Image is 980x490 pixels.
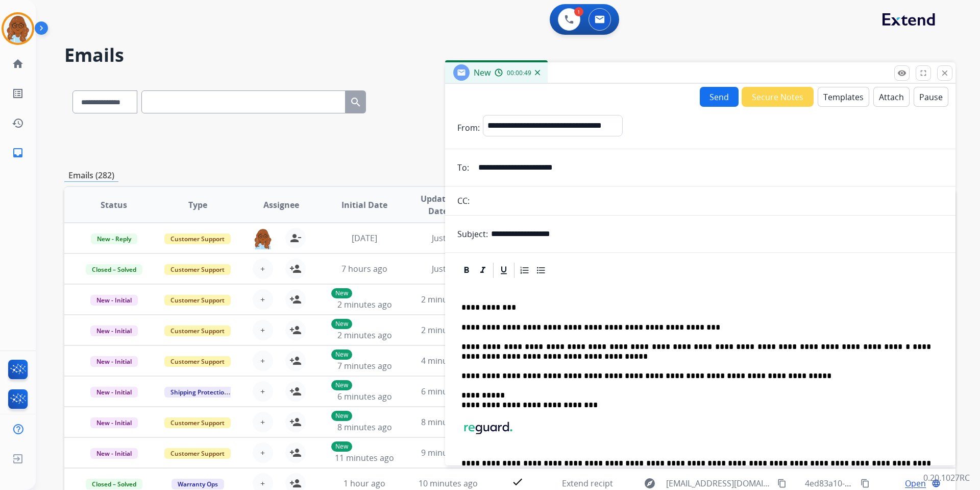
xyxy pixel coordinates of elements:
[64,169,118,182] p: Emails (282)
[101,199,127,211] span: Status
[415,193,461,217] span: Updated Date
[818,87,869,107] button: Templates
[289,232,302,244] mat-icon: person_remove
[12,147,24,159] mat-icon: inbox
[344,478,385,489] span: 1 hour ago
[289,416,302,428] mat-icon: person_add
[337,422,392,433] span: 8 minutes ago
[352,232,377,244] span: [DATE]
[337,330,392,341] span: 2 minutes ago
[12,87,24,100] mat-icon: list_alt
[700,87,739,107] button: Send
[90,417,138,428] span: New - Initial
[253,351,273,371] button: +
[533,263,549,278] div: Bullet List
[337,391,392,402] span: 6 minutes ago
[188,199,207,211] span: Type
[260,416,265,428] span: +
[331,319,352,329] p: New
[12,58,24,70] mat-icon: home
[331,441,352,452] p: New
[574,7,583,16] div: 1
[337,299,392,310] span: 2 minutes ago
[341,199,387,211] span: Initial Date
[644,477,656,489] mat-icon: explore
[432,232,464,244] span: Just now
[164,417,231,428] span: Customer Support
[331,288,352,298] p: New
[289,324,302,336] mat-icon: person_add
[90,325,138,336] span: New - Initial
[164,234,231,244] span: Customer Support
[923,472,970,484] p: 0.20.1027RC
[331,411,352,421] p: New
[260,385,265,398] span: +
[337,360,392,371] span: 7 minutes ago
[164,264,231,275] span: Customer Support
[777,479,787,488] mat-icon: content_copy
[12,117,24,129] mat-icon: history
[914,87,948,107] button: Pause
[253,381,273,402] button: +
[517,263,532,278] div: Ordered List
[164,295,231,306] span: Customer Support
[421,447,476,458] span: 9 minutes ago
[164,356,231,367] span: Customer Support
[897,68,906,78] mat-icon: remove_red_eye
[496,263,511,278] div: Underline
[475,263,491,278] div: Italic
[64,45,955,65] h2: Emails
[905,477,926,489] span: Open
[289,477,302,489] mat-icon: person_add
[421,294,476,305] span: 2 minutes ago
[805,478,964,489] span: 4ed83a10-4de8-4ea9-ab30-21594d24a09a
[421,355,476,366] span: 4 minutes ago
[421,324,476,336] span: 2 minutes ago
[260,477,265,489] span: +
[742,87,814,107] button: Secure Notes
[457,161,469,174] p: To:
[260,263,265,275] span: +
[253,289,273,310] button: +
[459,263,474,278] div: Bold
[511,476,524,488] mat-icon: check
[562,478,613,489] span: Extend recipt
[873,87,910,107] button: Attach
[260,447,265,459] span: +
[263,199,299,211] span: Assignee
[260,324,265,336] span: +
[289,263,302,275] mat-icon: person_add
[457,195,470,207] p: CC:
[331,349,352,360] p: New
[289,385,302,398] mat-icon: person_add
[335,452,394,463] span: 11 minutes ago
[289,293,302,306] mat-icon: person_add
[289,355,302,367] mat-icon: person_add
[421,416,476,428] span: 8 minutes ago
[90,295,138,306] span: New - Initial
[253,259,273,279] button: +
[253,320,273,340] button: +
[507,69,531,77] span: 00:00:49
[164,387,234,398] span: Shipping Protection
[419,478,478,489] span: 10 minutes ago
[421,386,476,397] span: 6 minutes ago
[91,234,137,244] span: New - Reply
[940,68,949,78] mat-icon: close
[253,228,273,249] img: agent-avatar
[350,96,362,108] mat-icon: search
[253,412,273,432] button: +
[90,356,138,367] span: New - Initial
[861,479,870,488] mat-icon: content_copy
[919,68,928,78] mat-icon: fullscreen
[331,380,352,390] p: New
[90,387,138,398] span: New - Initial
[90,448,138,459] span: New - Initial
[4,14,32,43] img: avatar
[474,67,491,78] span: New
[289,447,302,459] mat-icon: person_add
[164,325,231,336] span: Customer Support
[164,448,231,459] span: Customer Support
[86,479,142,489] span: Closed – Solved
[432,263,464,274] span: Just now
